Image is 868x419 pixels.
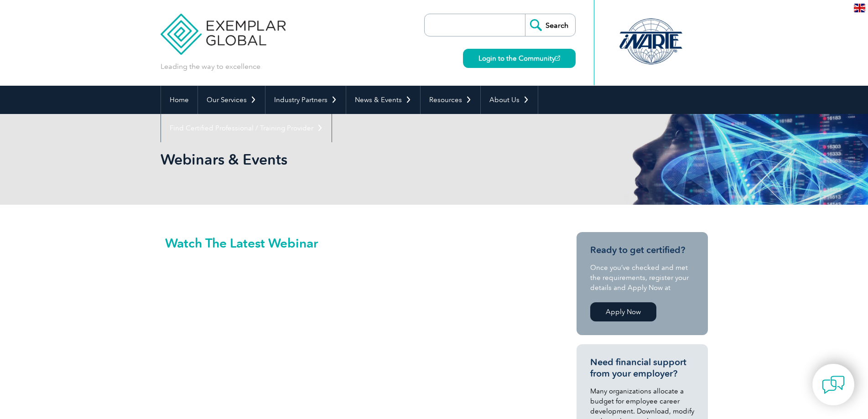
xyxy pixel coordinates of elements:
img: en [854,4,865,12]
a: Resources [421,86,480,114]
p: Once you’ve checked and met the requirements, register your details and Apply Now at [590,263,694,293]
a: Login to the Community [463,49,576,68]
a: Home [161,86,198,114]
h3: Need financial support from your employer? [590,357,694,379]
a: News & Events [346,86,420,114]
a: Industry Partners [265,86,346,114]
img: open_square.png [555,56,560,61]
a: Find Certified Professional / Training Provider [161,114,332,142]
a: About Us [481,86,538,114]
input: Search [525,14,575,36]
h3: Ready to get certified? [590,244,694,256]
a: Our Services [198,86,265,114]
h2: Watch The Latest Webinar [165,237,539,249]
h1: Webinars & Events [161,150,511,168]
img: contact-chat.png [822,373,845,396]
a: Apply Now [590,302,656,321]
p: Leading the way to excellence [161,62,260,72]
